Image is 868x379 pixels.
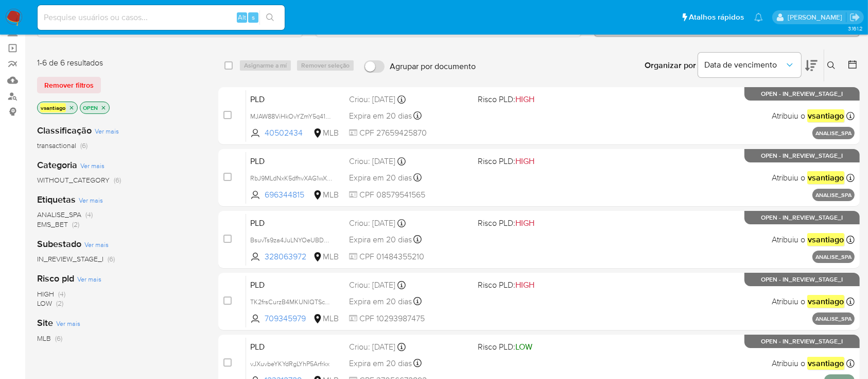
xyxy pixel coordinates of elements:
span: Atalhos rápidos [689,12,744,23]
a: Sair [849,12,860,23]
span: 3.161.2 [848,24,863,32]
span: s [252,12,255,22]
button: search-icon [259,10,281,25]
input: Pesquise usuários ou casos... [38,11,285,24]
p: vinicius.santiago@mercadolivre.com [788,12,846,22]
span: Alt [238,12,246,22]
a: Notificações [754,13,763,22]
